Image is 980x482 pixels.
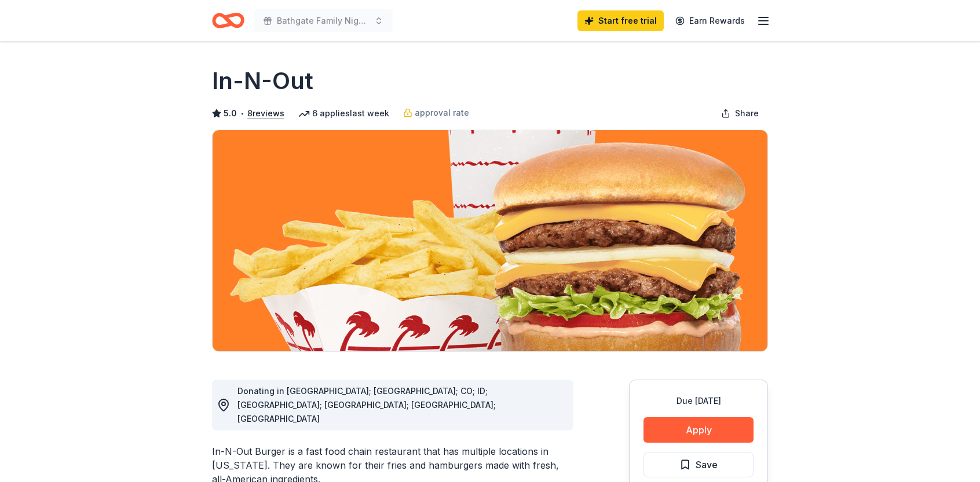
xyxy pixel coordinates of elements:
span: Donating in [GEOGRAPHIC_DATA]; [GEOGRAPHIC_DATA]; CO; ID; [GEOGRAPHIC_DATA]; [GEOGRAPHIC_DATA]; [... [237,386,496,424]
span: • [240,109,244,118]
h1: In-N-Out [212,65,313,97]
span: Bathgate Family Night Out [277,14,370,28]
img: Image for In-N-Out [213,130,767,351]
button: Share [712,102,768,125]
div: 6 applies last week [298,106,389,120]
div: Due [DATE] [643,394,754,408]
span: approval rate [415,106,469,120]
button: 8reviews [247,106,284,120]
button: Bathgate Family Night Out [254,9,393,32]
a: Start free trial [577,10,664,31]
a: approval rate [403,106,469,120]
a: Home [212,7,244,34]
span: Share [735,106,759,120]
button: Save [643,452,754,477]
button: Apply [643,417,754,443]
span: 5.0 [224,106,237,120]
a: Earn Rewards [668,10,752,31]
span: Save [696,457,718,472]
